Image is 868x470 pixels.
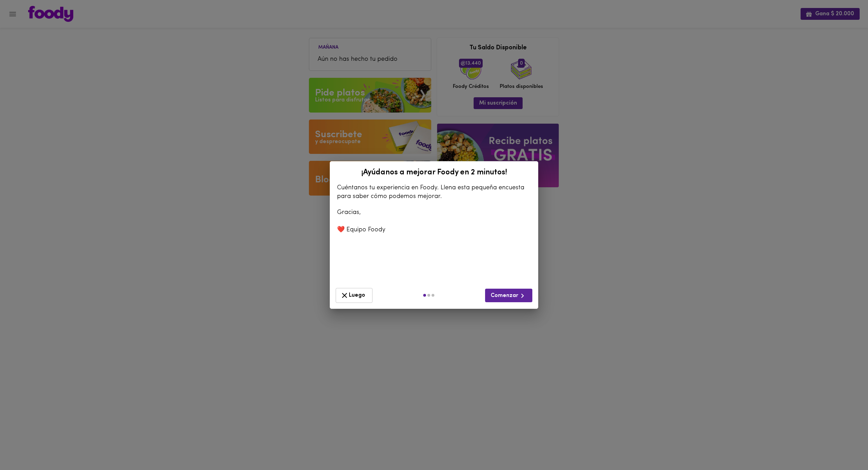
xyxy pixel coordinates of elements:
[337,184,531,201] p: Cuéntanos tu experiencia en Foody. Llena esta pequeña encuesta para saber cómo podemos mejorar.
[337,208,531,235] p: Gracias, ❤️ Equipo Foody
[828,430,861,463] iframe: Messagebird Livechat Widget
[491,291,527,300] span: Comenzar
[334,168,534,177] h2: ¡Ayúdanos a mejorar Foody en 2 minutos!
[336,288,372,303] button: Luego
[485,289,532,302] button: Comenzar
[340,291,368,300] span: Luego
